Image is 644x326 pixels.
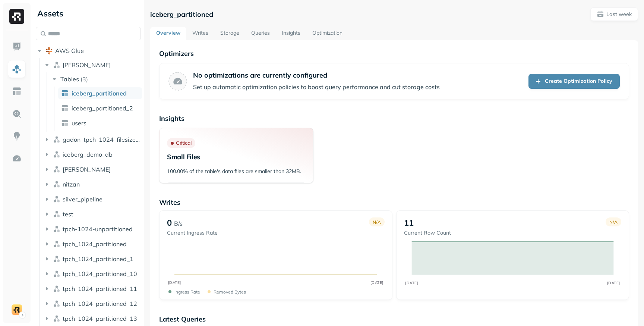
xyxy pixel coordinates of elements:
span: tpch_1024_partitioned [63,240,127,248]
p: 0 [167,217,172,228]
tspan: [DATE] [607,280,620,285]
span: tpch_1024_partitioned_12 [63,300,137,307]
p: No optimizations are currently configured [193,71,440,79]
span: gadon_tpch_1024_filesizes_test [63,136,141,143]
button: tpch_1024_partitioned_1 [43,253,141,265]
button: Last week [590,7,638,21]
button: test [43,208,141,220]
tspan: [DATE] [168,280,181,285]
span: nitzan [63,181,80,188]
p: Removed bytes [214,289,246,295]
img: Insights [12,131,22,141]
button: tpch_1024_partitioned_11 [43,283,141,295]
p: Last week [606,11,632,18]
a: iceberg_partitioned [58,87,142,99]
p: Optimizers [159,49,629,58]
span: iceberg_partitioned [72,90,127,97]
p: Ingress Rate [174,289,200,295]
img: namespace [53,166,60,173]
p: Small Files [167,153,306,161]
tspan: [DATE] [405,280,418,285]
p: N/A [373,219,381,225]
p: Insights [159,114,629,123]
a: Optimization [306,27,348,40]
span: tpch_1024_partitioned_13 [63,315,137,322]
img: namespace [53,210,60,218]
button: tpch-1024-unpartitioned [43,223,141,235]
img: namespace [53,255,60,263]
img: namespace [53,61,60,69]
button: tpch_1024_partitioned_12 [43,298,141,310]
img: namespace [53,195,60,203]
img: Ryft [9,9,24,24]
img: namespace [53,300,60,307]
p: iceberg_partitioned [150,10,213,19]
button: tpch_1024_partitioned_10 [43,268,141,280]
span: Tables [60,75,79,83]
button: Tables(3) [51,73,142,85]
img: namespace [53,181,60,188]
p: Current Row Count [404,229,451,236]
span: tpch_1024_partitioned_1 [63,255,133,263]
a: iceberg_partitioned_2 [58,102,142,114]
img: namespace [53,285,60,292]
p: 11 [404,217,414,228]
img: Assets [12,64,22,74]
p: N/A [609,219,618,225]
p: Critical [176,140,192,147]
button: tpch_1024_partitioned [43,238,141,250]
p: B/s [174,219,183,228]
span: silver_pipeline [63,195,102,203]
button: [PERSON_NAME] [43,163,141,175]
span: tpch_1024_partitioned_10 [63,270,137,278]
p: ( 3 ) [80,75,88,83]
img: root [45,47,53,54]
span: [PERSON_NAME] [63,61,111,69]
p: 100.00% of the table's data files are smaller than 32MB. [167,168,306,175]
img: namespace [53,151,60,158]
div: Assets [36,7,141,19]
img: namespace [53,225,60,233]
a: Insights [276,27,306,40]
img: table [61,119,69,127]
img: demo [12,304,22,315]
a: Writes [186,27,214,40]
span: iceberg_partitioned_2 [72,104,133,112]
button: nitzan [43,178,141,190]
a: users [58,117,142,129]
img: namespace [53,270,60,278]
span: tpch-1024-unpartitioned [63,225,133,233]
span: test [63,210,73,218]
img: namespace [53,315,60,322]
p: Current Ingress Rate [167,229,218,236]
img: namespace [53,136,60,143]
button: [PERSON_NAME] [43,59,141,71]
p: Writes [159,198,629,207]
p: Latest Queries [159,315,629,323]
span: users [72,119,86,127]
a: Create Optimization Policy [528,74,620,89]
button: AWS Glue [36,45,141,57]
a: Storage [214,27,245,40]
img: Dashboard [12,42,22,51]
a: Queries [245,27,276,40]
img: Asset Explorer [12,87,22,96]
span: AWS Glue [55,47,84,54]
img: namespace [53,240,60,248]
button: silver_pipeline [43,193,141,205]
img: Query Explorer [12,109,22,119]
a: Overview [150,27,186,40]
button: tpch_1024_partitioned_13 [43,313,141,325]
p: Set up automatic optimization policies to boost query performance and cut storage costs [193,82,440,91]
img: table [61,104,69,112]
img: table [61,90,69,97]
span: [PERSON_NAME] [63,166,111,173]
button: iceberg_demo_db [43,148,141,160]
button: gadon_tpch_1024_filesizes_test [43,134,141,145]
img: Optimization [12,154,22,163]
span: iceberg_demo_db [63,151,113,158]
tspan: [DATE] [370,280,383,285]
span: tpch_1024_partitioned_11 [63,285,137,292]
